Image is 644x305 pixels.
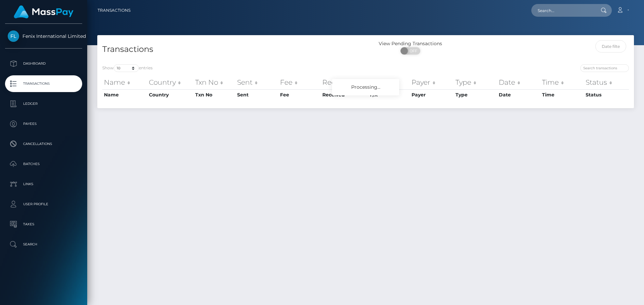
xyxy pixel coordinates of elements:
th: Sent [235,89,278,100]
a: Ledger [5,95,82,112]
th: Received [321,89,368,100]
p: Batches [8,159,79,169]
a: Search [5,236,82,253]
th: Status [584,76,629,89]
img: Fenix International Limited [8,30,19,42]
a: User Profile [5,196,82,213]
span: OFF [404,47,421,55]
div: View Pending Transactions [366,40,455,47]
th: Name [102,89,147,100]
a: Batches [5,156,82,172]
a: Dashboard [5,55,82,72]
th: Time [540,76,584,89]
span: Fenix International Limited [5,33,82,39]
p: Links [8,179,79,189]
p: Cancellations [8,139,79,149]
p: Ledger [8,99,79,109]
th: Txn No [194,76,235,89]
th: Type [454,89,497,100]
label: Show entries [102,64,153,72]
th: Time [540,89,584,100]
th: Status [584,89,629,100]
th: Date [497,89,540,100]
th: F/X [368,76,410,89]
input: Date filter [595,40,627,53]
th: Name [102,76,147,89]
th: Received [321,76,368,89]
h4: Transactions [102,44,361,55]
a: Cancellations [5,136,82,152]
a: Transactions [98,3,130,17]
p: User Profile [8,199,79,209]
th: Country [147,76,194,89]
select: Showentries [114,64,139,72]
p: Search [8,239,79,249]
th: Fee [278,89,321,100]
a: Taxes [5,216,82,233]
p: Dashboard [8,59,79,69]
th: Date [497,76,540,89]
p: Transactions [8,79,79,89]
th: Fee [278,76,321,89]
div: Processing... [332,79,399,95]
th: Sent [235,76,278,89]
a: Payees [5,116,82,132]
img: MassPay Logo [14,5,73,18]
th: Txn No [194,89,235,100]
a: Links [5,176,82,193]
p: Taxes [8,219,79,229]
th: Payer [410,89,454,100]
a: Transactions [5,75,82,92]
th: Type [454,76,497,89]
input: Search transactions [580,64,629,72]
th: Payer [410,76,454,89]
th: Country [147,89,194,100]
p: Payees [8,119,79,129]
input: Search... [531,4,594,17]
